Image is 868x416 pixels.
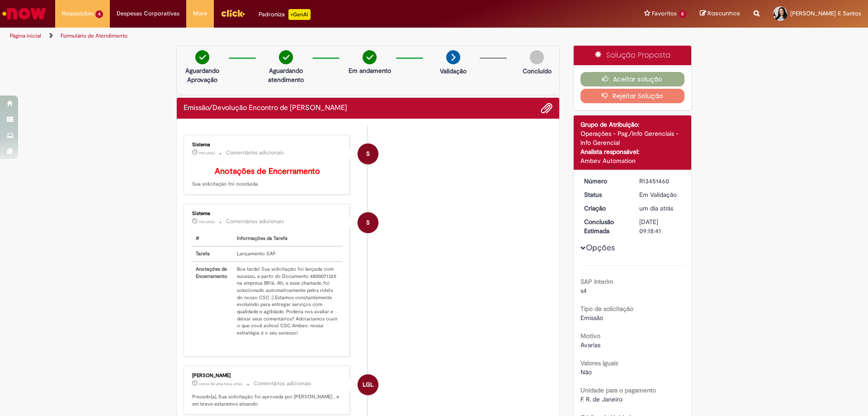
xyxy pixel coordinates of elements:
b: SAP Interim [580,277,613,286]
time: 28/08/2025 14:41:37 [199,381,242,387]
img: img-circle-grey.png [530,50,544,64]
b: Tipo de solicitação [580,305,633,313]
dt: Conclusão Estimada [577,217,633,235]
button: Rejeitar Solução [580,89,685,103]
span: um dia atrás [639,204,673,212]
span: 5 [679,10,686,18]
p: +GenAi [288,9,311,20]
b: Anotações de Encerramento [215,166,320,177]
p: Aguardando atendimento [264,66,308,84]
div: Solução Proposta [574,46,692,65]
small: Comentários adicionais [226,218,284,225]
span: Rascunhos [708,9,740,18]
p: Concluído [523,67,552,76]
div: R13451460 [639,177,681,186]
div: Luis Guilherme Lira De Vargas [358,374,378,395]
img: arrow-next.png [446,50,460,64]
span: S [366,212,370,234]
time: 28/08/2025 15:42:15 [199,219,215,225]
div: 27/08/2025 10:27:16 [639,204,681,213]
dt: Status [577,190,633,199]
ul: Trilhas de página [7,28,572,44]
div: Em Validação [639,190,681,199]
a: Formulário de Atendimento [61,32,127,39]
small: Comentários adicionais [226,149,284,157]
div: Sistema [192,142,343,148]
th: Informações da Tarefa [233,231,343,246]
div: System [358,143,378,164]
span: S [366,143,370,165]
time: 27/08/2025 10:27:16 [639,204,673,212]
div: Padroniza [259,9,311,20]
span: Avarias [580,341,600,349]
span: Requisições [62,9,94,18]
img: check-circle-green.png [195,50,209,64]
div: [PERSON_NAME] [192,373,343,378]
p: Em andamento [349,66,391,75]
div: Grupo de Atribuição: [580,120,685,129]
td: Lançamento SAP [233,246,343,262]
span: 11m atrás [199,219,215,225]
h2: Emissão/Devolução Encontro de Contas Fornecedor Histórico de tíquete [184,104,347,112]
span: Não [580,368,592,376]
img: check-circle-green.png [279,50,293,64]
span: More [193,9,207,18]
span: cerca de uma hora atrás [199,381,242,387]
div: [DATE] 09:18:41 [639,217,681,235]
div: System [358,212,378,233]
th: Anotações de Encerramento [192,262,233,340]
b: Valores Iguais [580,359,618,367]
span: s4 [580,287,587,295]
img: check-circle-green.png [363,50,377,64]
div: Ambev Automation [580,156,685,165]
button: Aceitar solução [580,72,685,86]
a: Rascunhos [700,10,740,18]
span: F. R. de Janeiro [580,395,623,403]
div: Operações - Pag./Info Gerenciais - Info Gerencial [580,129,685,147]
time: 28/08/2025 15:42:17 [199,150,215,156]
span: Despesas Corporativas [117,9,179,18]
b: Motivo [580,332,600,340]
dt: Criação [577,204,633,213]
th: Tarefa [192,246,233,262]
span: 11m atrás [199,150,215,156]
span: Emissão [580,314,603,322]
dt: Número [577,177,633,186]
span: 4 [95,10,103,18]
div: Sistema [192,211,343,216]
img: ServiceNow [1,5,47,23]
td: Boa tarde! Sua solicitação foi lançada com sucesso, a partir do Documento 4800071325 na empresa B... [233,262,343,340]
span: [PERSON_NAME] E Santos [790,10,861,17]
div: Analista responsável: [580,147,685,156]
th: # [192,231,233,246]
small: Comentários adicionais [254,380,311,387]
a: Página inicial [10,32,41,39]
p: Prezado(a), Sua solicitação foi aprovada por [PERSON_NAME] , e em breve estaremos atuando. [192,393,343,407]
button: Adicionar anexos [541,102,552,114]
b: Unidade para o pagamento [580,386,656,394]
p: Sua solicitação foi concluída. [192,167,343,188]
p: Validação [440,67,467,76]
span: LGL [363,374,373,396]
img: click_logo_yellow_360x200.png [221,6,245,20]
p: Aguardando Aprovação [180,66,224,84]
span: Favoritos [652,9,677,18]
